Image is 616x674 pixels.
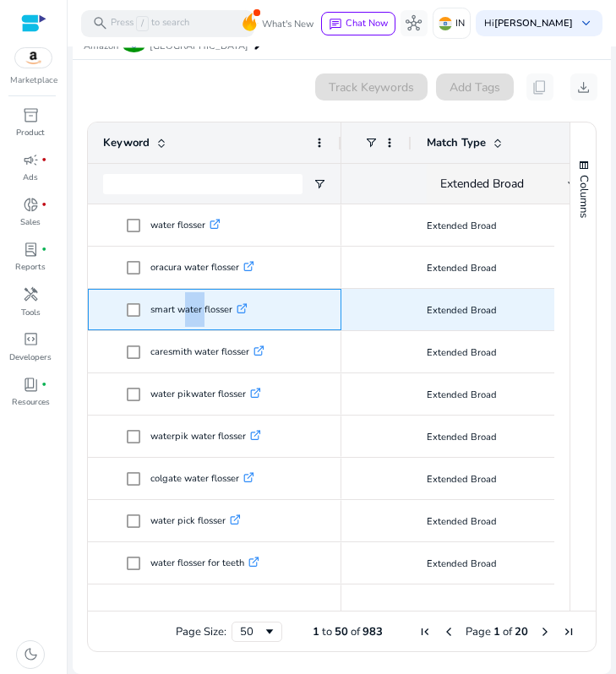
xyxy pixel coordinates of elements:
p: water pikwater flosser [150,377,261,411]
p: Ads [23,171,38,183]
span: 1 [493,624,500,639]
div: Previous Page [442,625,455,639]
span: keyboard_arrow_down [578,15,594,31]
p: Extended Broad [427,335,586,370]
span: 1 [313,624,319,639]
p: Developers [9,351,52,363]
p: Extended Broad [427,546,586,581]
img: in.svg [439,17,452,30]
div: Page Size [232,622,282,642]
p: waterpik water flosser [150,419,261,454]
p: Extended Broad [427,251,586,285]
p: oracura water flosser [150,250,254,285]
span: hub [406,15,422,31]
p: Extended Broad [427,293,586,328]
p: Hi [484,19,573,28]
span: chat [329,18,342,31]
p: Reports [15,261,46,273]
p: Extended Broad [427,462,586,497]
p: colgate water flosser [150,461,254,496]
span: / [136,16,149,31]
div: 50 [240,624,263,639]
div: Last Page [562,625,575,639]
span: handyman [23,286,39,302]
input: Keyword Filter Input [103,174,303,194]
div: First Page [418,625,432,639]
p: Product [16,127,45,139]
span: 20 [515,624,528,639]
span: Keyword [103,135,150,150]
p: flosser [150,588,194,622]
p: water flosser [150,208,221,242]
span: Extended Broad [440,176,524,192]
span: donut_small [23,197,39,213]
span: Chat Now [346,17,388,30]
span: campaign [23,152,39,168]
p: Extended Broad [427,589,586,623]
p: Resources [12,396,50,408]
p: Extended Broad [427,420,586,454]
span: of [351,624,360,639]
span: fiber_manual_record [41,247,46,252]
span: book_4 [23,377,39,393]
span: Page [466,624,491,639]
button: download [570,73,597,101]
p: IN [455,8,465,38]
p: Sales [20,216,41,228]
p: caresmith water flosser [150,334,264,369]
p: water pick flosser [150,503,241,538]
span: to [322,624,332,639]
span: download [575,79,591,95]
span: search [92,15,108,31]
button: Open Filter Menu [313,177,326,191]
span: code_blocks [23,331,39,347]
span: of [503,624,512,639]
p: Extended Broad [427,209,586,243]
span: Match Type [427,135,486,150]
p: Tools [21,307,41,318]
p: Extended Broad [427,378,586,412]
span: fiber_manual_record [41,202,46,207]
span: 983 [363,624,383,639]
p: Press to search [111,16,189,31]
span: 50 [335,624,348,639]
span: fiber_manual_record [41,382,46,387]
p: Marketplace [10,74,57,87]
span: inventory_2 [23,107,39,123]
b: [PERSON_NAME] [494,17,573,30]
span: What's New [262,9,313,39]
p: Extended Broad [427,504,586,539]
button: hub [401,10,428,37]
span: dark_mode [23,646,39,662]
p: smart water flosser [150,292,248,327]
img: amazon.svg [15,48,52,68]
span: Columns [576,175,591,218]
span: lab_profile [23,242,39,258]
p: water flosser for teeth [150,546,259,580]
div: Page Size: [176,624,226,639]
button: chatChat Now [321,12,395,35]
div: Next Page [538,625,552,639]
span: fiber_manual_record [41,157,46,162]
